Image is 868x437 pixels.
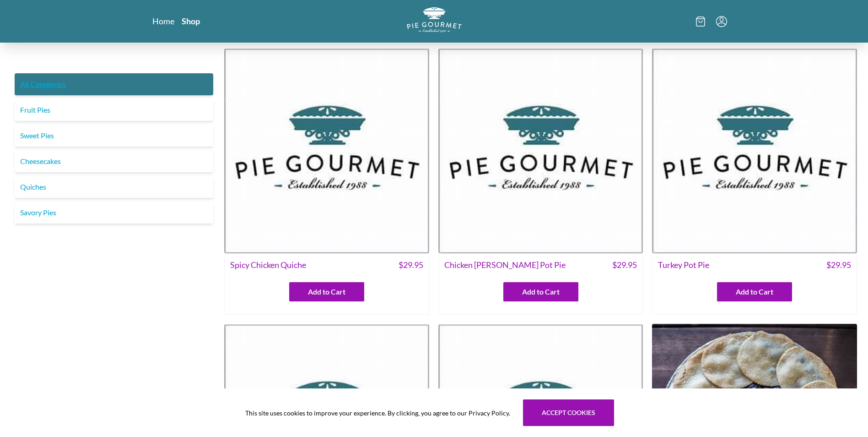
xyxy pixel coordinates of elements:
[152,16,174,27] a: Home
[736,286,773,297] span: Add to Cart
[612,259,637,271] span: $ 29.95
[658,259,709,271] span: Turkey Pot Pie
[717,282,792,301] button: Add to Cart
[407,7,462,35] a: Logo
[503,282,578,301] button: Add to Cart
[230,259,306,271] span: Spicy Chicken Quiche
[15,99,213,121] a: Fruit Pies
[522,286,560,297] span: Add to Cart
[444,259,566,271] span: Chicken [PERSON_NAME] Pot Pie
[438,48,643,253] img: Chicken Curry Pot Pie
[182,16,200,27] a: Shop
[407,7,462,33] img: logo
[15,202,213,224] a: Savory Pies
[826,259,851,271] span: $ 29.95
[308,286,345,297] span: Add to Cart
[15,150,213,172] a: Cheesecakes
[716,16,727,27] button: Menu
[224,48,429,253] img: Spicy Chicken Quiche
[652,48,857,253] img: Turkey Pot Pie
[15,73,213,95] a: All Categories
[15,176,213,198] a: Quiches
[245,408,510,418] span: This site uses cookies to improve your experience. By clicking, you agree to our Privacy Policy.
[523,399,614,426] button: Accept cookies
[289,282,364,301] button: Add to Cart
[399,259,423,271] span: $ 29.95
[15,125,213,147] a: Sweet Pies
